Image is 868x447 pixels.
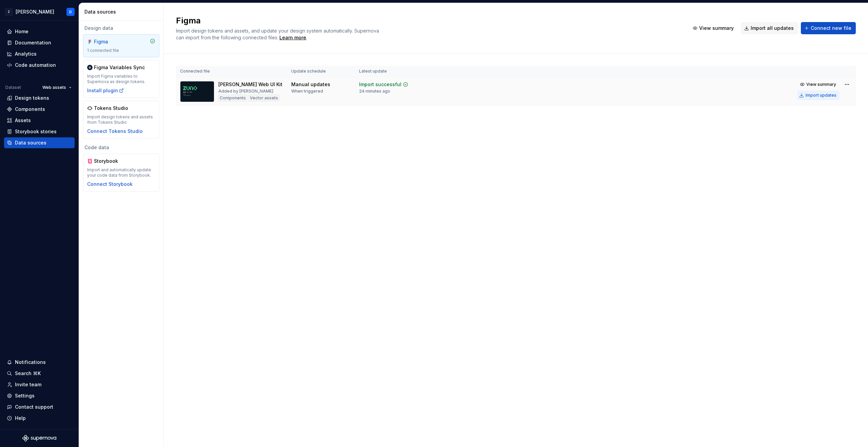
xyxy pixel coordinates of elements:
a: Assets [4,115,75,126]
a: Components [4,104,75,115]
div: Data sources [84,8,161,15]
span: Import design tokens and assets, and update your design system automatically. Supernova can impor... [176,28,380,40]
a: Learn more [279,34,306,41]
button: Notifications [4,357,75,368]
a: Settings [4,390,75,401]
div: Settings [15,392,35,399]
span: View summary [699,25,734,32]
div: Invite team [15,381,41,388]
h2: Figma [176,15,681,26]
button: View summary [797,80,840,89]
div: Code data [83,144,159,151]
div: Z [5,8,13,16]
button: Web assets [39,83,75,92]
div: Components [15,106,45,113]
span: Connect new file [811,25,851,32]
div: 24 minutes ago [359,89,390,94]
a: StorybookImport and automatically update your code data from Storybook.Connect Storybook [83,154,159,192]
a: Design tokens [4,93,75,103]
button: Contact support [4,402,75,412]
a: Home [4,26,75,37]
th: Latest update [355,66,426,77]
button: Connect Storybook [87,181,133,188]
button: View summary [689,22,738,34]
th: Connected file [176,66,287,77]
div: Components [218,95,247,101]
div: Contact support [15,404,53,410]
div: Home [15,28,28,35]
svg: Supernova Logo [22,435,56,442]
div: Vector assets [249,95,279,101]
div: Import successful [359,81,401,88]
div: Design data [83,25,159,32]
div: Assets [15,117,31,124]
div: D [69,9,72,15]
div: Import design tokens and assets from Tokens Studio [87,114,155,125]
div: [PERSON_NAME] Web UI Kit [218,81,282,88]
div: Dataset [5,85,21,90]
div: Help [15,415,26,422]
a: Figma1 connected file [83,34,159,57]
div: Documentation [15,39,51,46]
a: Invite team [4,379,75,390]
div: Search ⌘K [15,370,41,377]
button: Connect new file [801,22,856,34]
div: Storybook stories [15,128,57,135]
button: Import updates [797,91,840,100]
a: Storybook stories [4,126,75,137]
span: Import all updates [751,25,794,32]
button: Install plugin [87,87,124,94]
div: Design tokens [15,95,49,101]
button: Search ⌘K [4,368,75,379]
a: Figma Variables SyncImport Figma variables to Supernova as design tokens.Install plugin [83,60,159,98]
div: Tokens Studio [94,105,128,112]
div: Figma Variables Sync [94,64,145,71]
div: Notifications [15,359,46,366]
div: Manual updates [291,81,330,88]
a: Data sources [4,137,75,148]
button: Help [4,413,75,424]
div: Import updates [806,93,836,98]
div: Import and automatically update your code data from Storybook. [87,167,155,178]
a: Tokens StudioImport design tokens and assets from Tokens StudioConnect Tokens Studio [83,101,159,139]
th: Update schedule [287,66,355,77]
div: Import Figma variables to Supernova as design tokens. [87,74,155,84]
button: Import all updates [741,22,798,34]
div: When triggered [291,89,323,94]
div: Code automation [15,62,56,69]
button: Z[PERSON_NAME]D [1,4,77,19]
span: Web assets [42,85,66,90]
span: . [278,35,307,40]
span: View summary [806,82,836,87]
div: 1 connected file [87,48,155,53]
a: Analytics [4,48,75,59]
div: Data sources [15,139,46,146]
a: Documentation [4,37,75,48]
div: [PERSON_NAME] [16,8,54,15]
div: Figma [94,38,126,45]
a: Code automation [4,60,75,71]
div: Analytics [15,51,37,57]
div: Storybook [94,158,126,164]
div: Added by [PERSON_NAME] [218,89,273,94]
button: Connect Tokens Studio [87,128,143,135]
